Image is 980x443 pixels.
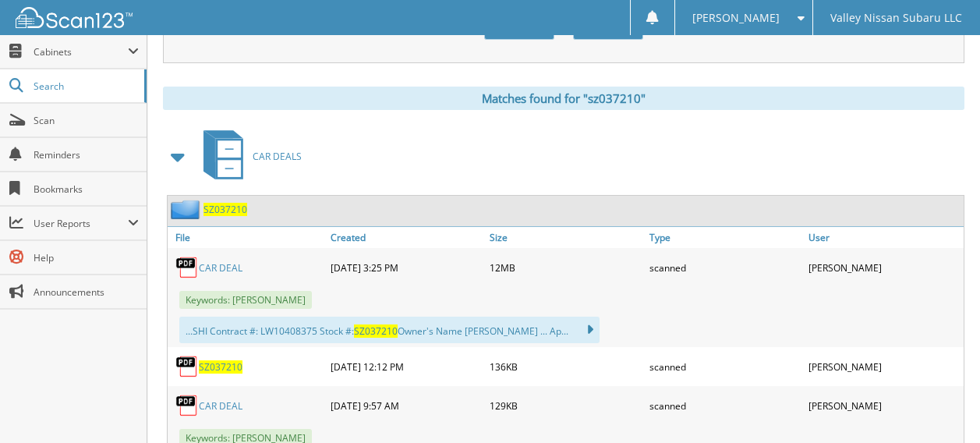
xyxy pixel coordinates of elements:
img: PDF.png [175,256,199,279]
div: [DATE] 12:12 PM [327,351,486,382]
a: SZ037210 [199,360,242,374]
div: [PERSON_NAME] [805,390,964,421]
iframe: Chat Widget [902,368,980,443]
div: ...SHI Contract #: LW10408375 Stock #: Owner's Name [PERSON_NAME] ... Ap... [179,317,600,343]
div: [DATE] 9:57 AM [327,390,486,421]
div: Matches found for "sz037210" [163,87,964,110]
a: File [168,227,327,248]
span: User Reports [34,217,128,230]
a: User [805,227,964,248]
span: CAR DEALS [253,150,302,163]
div: scanned [646,252,805,283]
span: [PERSON_NAME] [692,13,780,23]
div: 12MB [486,252,645,283]
span: Keywords: [PERSON_NAME] [179,291,312,309]
div: [DATE] 3:25 PM [327,252,486,283]
div: 129KB [486,390,645,421]
span: Search [34,80,136,93]
span: Valley Nissan Subaru LLC [830,13,962,23]
span: Help [34,251,139,264]
div: 136KB [486,351,645,382]
span: SZ037210 [354,324,398,338]
img: scan123-logo-white.svg [16,7,133,28]
img: folder2.png [171,200,203,219]
span: Announcements [34,285,139,299]
div: [PERSON_NAME] [805,351,964,382]
span: Reminders [34,148,139,161]
a: Created [327,227,486,248]
a: CAR DEAL [199,261,242,275]
a: Type [646,227,805,248]
span: Cabinets [34,45,128,58]
img: PDF.png [175,355,199,378]
div: scanned [646,390,805,421]
a: CAR DEAL [199,399,242,413]
a: CAR DEALS [194,126,302,187]
span: Bookmarks [34,183,139,196]
span: Scan [34,114,139,127]
div: scanned [646,351,805,382]
img: PDF.png [175,394,199,417]
a: Size [486,227,645,248]
a: SZ037210 [203,203,247,216]
div: [PERSON_NAME] [805,252,964,283]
